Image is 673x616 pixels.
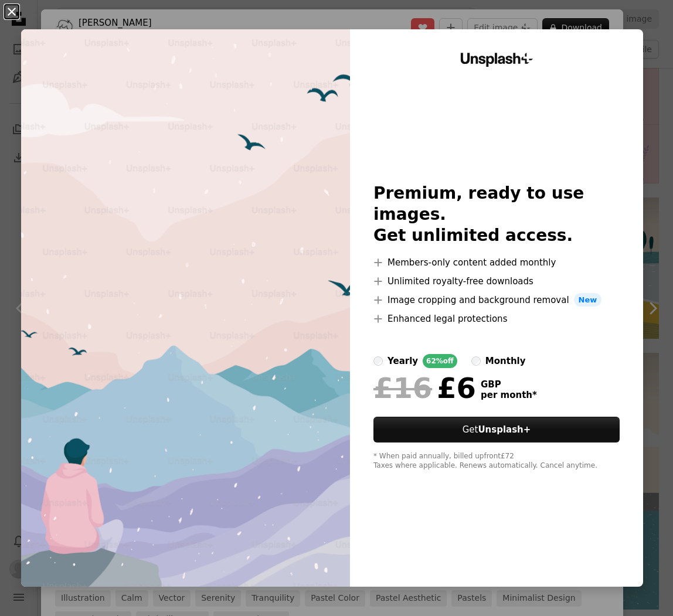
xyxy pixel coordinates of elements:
[373,256,620,270] li: Members-only content added monthly
[373,373,432,403] span: £16
[481,379,537,390] span: GBP
[423,354,457,368] div: 62% off
[388,354,418,368] div: yearly
[373,183,620,246] h2: Premium, ready to use images. Get unlimited access.
[471,356,481,366] input: monthly
[373,293,620,307] li: Image cropping and background removal
[485,354,526,368] div: monthly
[373,373,476,403] div: £6
[373,417,620,443] a: GetUnsplash+
[373,274,620,288] li: Unlimited royalty-free downloads
[373,312,620,326] li: Enhanced legal protections
[481,390,537,400] span: per month *
[373,452,620,471] div: * When paid annually, billed upfront £72 Taxes where applicable. Renews automatically. Cancel any...
[478,424,531,435] strong: Unsplash+
[373,356,383,366] input: yearly62%off
[574,293,602,307] span: New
